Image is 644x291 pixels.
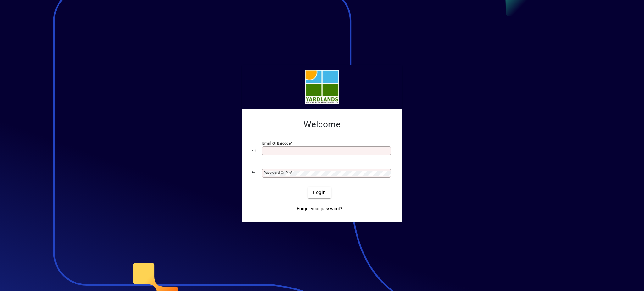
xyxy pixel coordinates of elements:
[308,187,331,198] button: Login
[262,141,291,145] mat-label: Email or Barcode
[297,206,342,212] span: Forgot your password?
[313,189,326,196] span: Login
[252,119,392,130] h2: Welcome
[294,203,345,215] a: Forgot your password?
[264,170,291,175] mat-label: Password or Pin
